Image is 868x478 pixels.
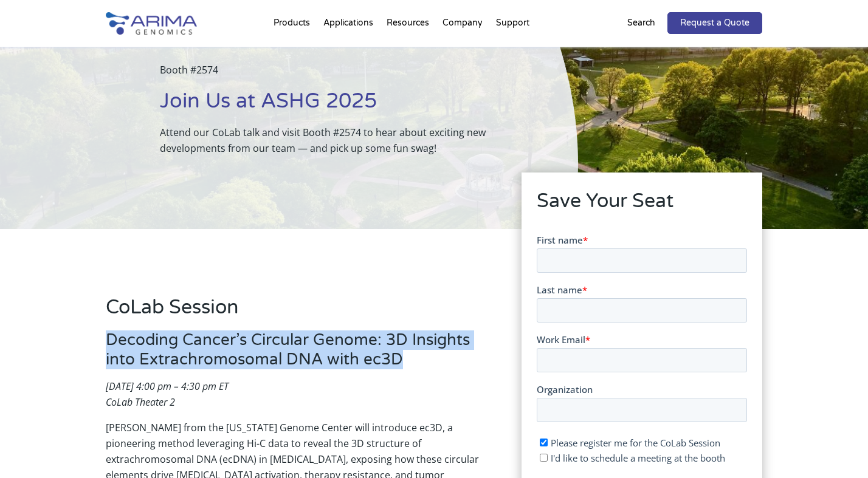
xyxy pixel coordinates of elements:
[106,294,485,330] h2: CoLab Session
[160,87,518,125] h1: Join Us at ASHG 2025
[106,395,175,409] em: CoLab Theater 2
[160,125,518,156] p: Attend our CoLab talk and visit Booth #2574 to hear about exciting new developments from our team...
[106,12,197,35] img: Arima-Genomics-logo
[627,15,655,31] p: Search
[106,330,485,378] h3: Decoding Cancer’s Circular Genome: 3D Insights into Extrachromosomal DNA with ec3D
[160,62,518,87] p: Booth #2574
[667,12,762,34] a: Request a Quote
[537,188,747,224] h2: Save Your Seat
[106,380,229,393] em: [DATE] 4:00 pm – 4:30 pm ET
